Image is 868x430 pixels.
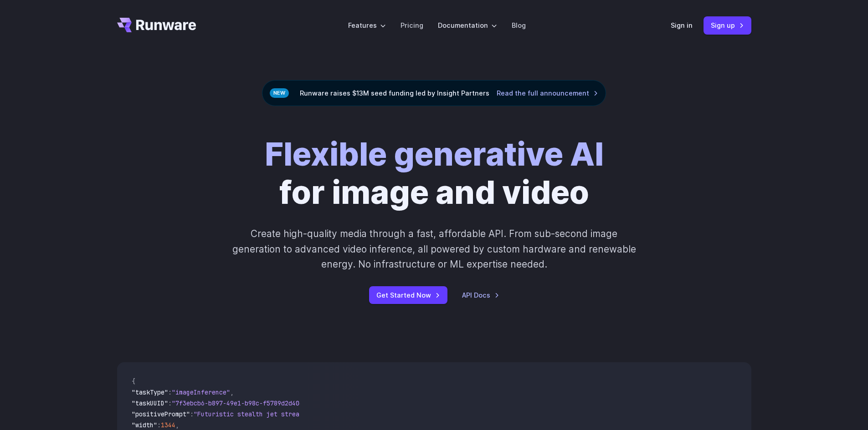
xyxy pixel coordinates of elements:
span: : [157,421,161,429]
span: "taskUUID" [132,399,168,407]
span: : [168,399,172,407]
a: Read the full announcement [497,88,598,98]
span: "Futuristic stealth jet streaking through a neon-lit cityscape with glowing purple exhaust" [194,410,525,418]
div: Runware raises $13M seed funding led by Insight Partners [262,80,606,106]
span: : [190,410,194,418]
span: "positivePrompt" [132,410,190,418]
span: "width" [132,421,157,429]
a: Blog [512,20,526,30]
p: Create high-quality media through a fast, affordable API. From sub-second image generation to adv... [231,226,637,272]
span: 1344 [161,421,175,429]
a: Pricing [401,20,423,30]
strong: Flexible generative AI [265,135,604,173]
h1: for image and video [265,135,604,212]
a: Sign up [704,16,751,34]
span: "7f3ebcb6-b897-49e1-b98c-f5789d2d40d7" [172,399,310,407]
label: Features [348,20,386,30]
span: "taskType" [132,388,168,396]
span: , [175,421,179,429]
span: "imageInference" [172,388,230,396]
label: Documentation [438,20,497,30]
span: { [132,377,135,385]
a: Go to / [117,18,196,32]
a: Get Started Now [369,286,447,304]
span: , [230,388,234,396]
a: Sign in [671,20,693,30]
span: : [168,388,172,396]
a: API Docs [462,290,499,300]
